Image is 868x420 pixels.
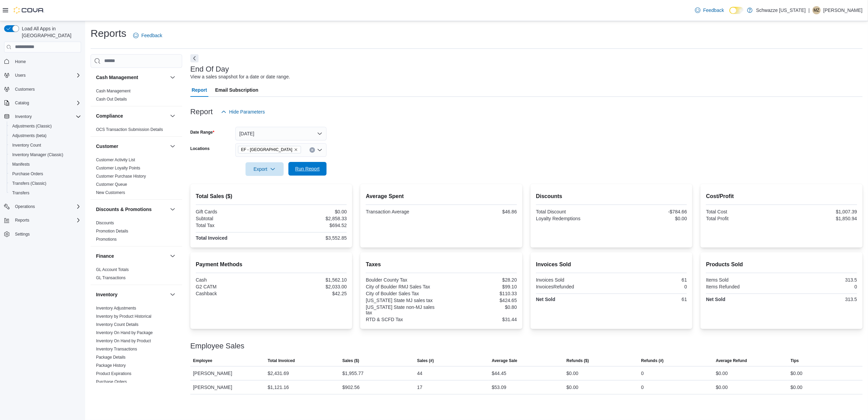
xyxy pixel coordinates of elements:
a: Inventory Count Details [96,322,139,327]
a: Inventory by Product Historical [96,314,152,319]
span: Hide Parameters [229,108,265,115]
button: Operations [12,202,38,211]
div: Customer [91,156,182,199]
a: Adjustments (beta) [10,132,49,140]
button: Operations [1,202,84,211]
span: GL Transactions [96,275,126,281]
span: Inventory On Hand by Package [96,330,153,335]
div: $110.33 [443,291,517,296]
div: 61 [613,277,687,283]
span: Customers [15,87,35,92]
span: Package Details [96,355,126,360]
a: Manifests [10,160,32,168]
span: Manifests [12,162,30,167]
h2: Products Sold [706,260,857,269]
button: Discounts & Promotions [169,205,177,213]
a: Customer Loyalty Points [96,166,140,170]
a: Adjustments (Classic) [10,122,54,130]
a: GL Account Totals [96,267,129,272]
a: Inventory Manager (Classic) [10,151,66,159]
div: 313.5 [783,297,857,302]
h2: Total Sales ($) [196,192,347,200]
div: Total Profit [706,216,780,221]
strong: Total Invoiced [196,235,227,241]
div: $902.56 [342,383,360,391]
button: Next [190,54,199,62]
span: Sales ($) [342,358,359,363]
a: Promotions [96,237,117,242]
h2: Average Spent [366,192,517,200]
a: Transfers [10,189,32,197]
span: Purchase Orders [10,170,81,178]
div: Cash [196,277,270,283]
a: Cash Out Details [96,97,127,102]
p: | [808,6,810,14]
button: Inventory Manager (Classic) [7,150,84,160]
div: $2,431.69 [268,369,289,377]
button: Cash Management [169,73,177,81]
div: $0.00 [567,369,579,377]
button: Reports [12,216,32,224]
div: Subtotal [196,216,270,221]
button: Run Report [288,162,327,176]
div: $1,121.16 [268,383,289,391]
span: Home [12,57,81,66]
span: Discounts [96,220,114,226]
div: $424.65 [443,298,517,303]
h1: Reports [91,27,126,40]
h2: Discounts [536,192,687,200]
input: Dark Mode [729,7,744,14]
a: Package History [96,363,126,368]
button: Inventory Count [7,140,84,150]
div: $694.52 [273,223,347,228]
span: Operations [15,204,35,209]
div: 313.5 [783,277,857,283]
div: 0 [641,369,644,377]
span: Promotions [96,237,117,242]
a: Feedback [130,29,165,42]
div: [US_STATE] State non-MJ sales tax [366,304,440,315]
div: $53.09 [492,383,506,391]
div: Invoices Sold [536,277,610,283]
span: Product Expirations [96,371,131,376]
a: Feedback [692,3,727,17]
strong: Net Sold [706,297,725,302]
div: Total Cost [706,209,780,214]
span: Total Invoiced [268,358,295,363]
h2: Cost/Profit [706,192,857,200]
img: Cova [14,7,44,14]
span: EF - South Boulder [238,146,301,153]
a: Promotion Details [96,229,128,234]
a: Cash Management [96,89,130,93]
strong: Net Sold [536,297,555,302]
div: G2 CATM [196,284,270,289]
button: Open list of options [317,147,322,153]
span: Reports [15,217,29,223]
div: [US_STATE] State MJ sales tax [366,298,440,303]
button: Remove EF - South Boulder from selection in this group [294,148,298,152]
div: $28.20 [443,277,517,283]
a: Purchase Orders [96,379,127,384]
span: New Customers [96,190,125,195]
div: $1,562.10 [273,277,347,283]
span: OCS Transaction Submission Details [96,127,163,132]
span: Customer Activity List [96,157,135,163]
nav: Complex example [4,54,81,257]
a: Customer Purchase History [96,174,146,179]
div: Items Refunded [706,284,780,289]
div: Boulder County Tax [366,277,440,283]
h3: Compliance [96,112,123,119]
span: Catalog [12,99,81,107]
div: $0.00 [613,216,687,221]
span: Report [192,83,207,97]
div: 0 [641,383,644,391]
div: $46.86 [443,209,517,214]
div: $0.00 [567,383,579,391]
button: Hide Parameters [218,105,268,119]
span: Inventory [15,114,32,119]
h3: Report [190,108,213,116]
div: 0 [783,284,857,289]
span: Refunds ($) [567,358,589,363]
span: Email Subscription [215,83,258,97]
